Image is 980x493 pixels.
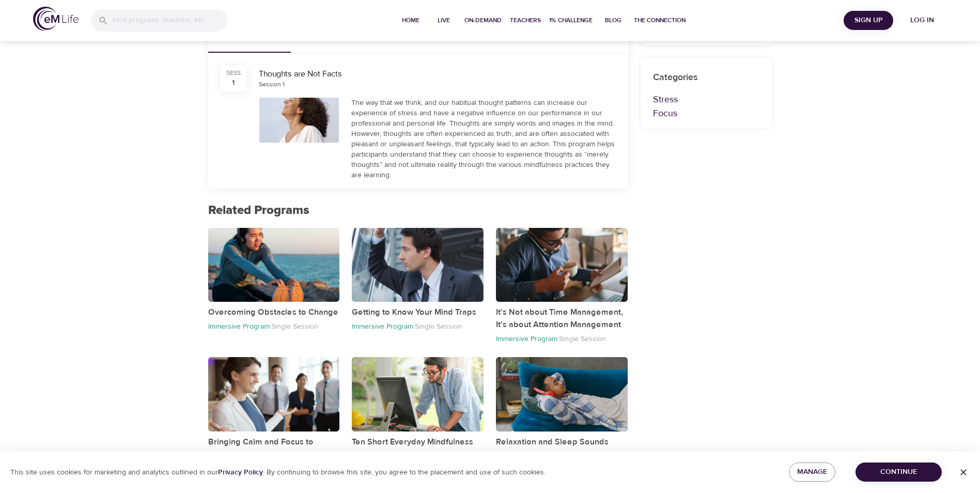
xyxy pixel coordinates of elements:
[549,15,593,26] span: 1% Challenge
[496,334,559,344] p: Immersive Program ·
[855,463,942,482] button: Continue
[653,70,760,84] p: Categories
[351,98,616,180] div: The way that we think, and our habitual thought patterns can increase our experience of stress an...
[653,93,760,106] p: Stress
[431,15,456,26] span: Live
[208,306,340,318] p: Overcoming Obstacles to Change
[352,322,415,331] p: Immersive Program ·
[271,322,318,331] p: Single Session
[559,334,606,344] p: Single Session
[496,306,628,331] p: It's Not about Time Management, It's about Attention Management
[901,14,943,27] span: Log in
[208,436,340,460] p: Bringing Calm and Focus to Overwhelming Situations
[352,436,484,460] p: Ten Short Everyday Mindfulness Practices
[398,15,423,26] span: Home
[415,322,462,331] p: Single Session
[864,466,934,479] span: Continue
[232,78,235,88] div: 1
[789,463,835,482] button: Manage
[634,15,686,26] span: The Connection
[797,466,827,479] span: Manage
[510,15,541,26] span: Teachers
[653,106,760,120] p: Focus
[352,306,484,318] p: Getting to Know Your Mind Traps
[897,11,947,30] button: Log in
[848,14,889,27] span: Sign Up
[113,9,227,32] input: Find programs, teachers, etc...
[496,436,628,448] p: Relaxation and Sleep Sounds
[208,201,628,220] p: Related Programs
[259,80,285,89] div: Session 1
[844,11,893,30] button: Sign Up
[259,68,616,80] div: Thoughts are Not Facts
[226,69,241,78] div: SESS
[208,322,271,331] p: Immersive Program ·
[464,15,502,26] span: On-Demand
[33,7,79,31] img: logo
[601,15,626,26] span: Blog
[218,468,263,477] a: Privacy Policy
